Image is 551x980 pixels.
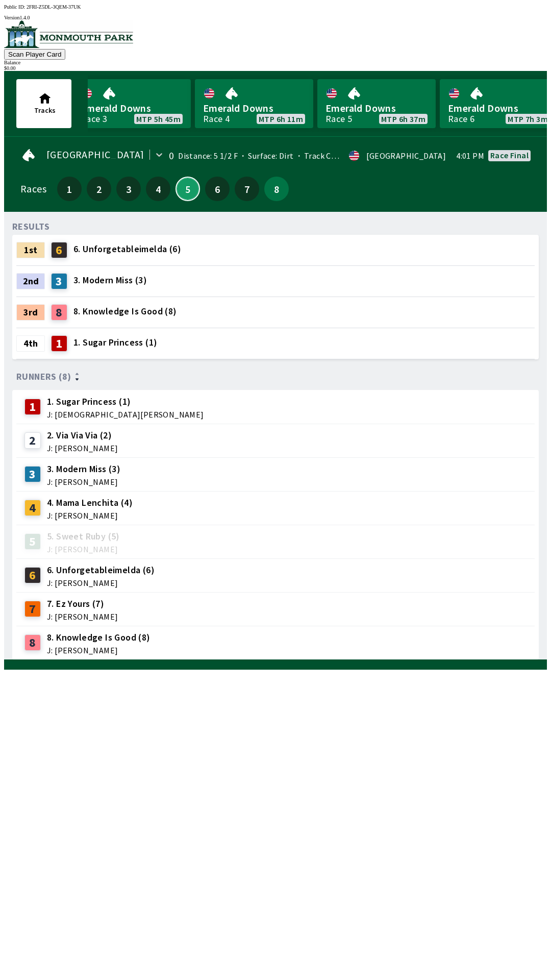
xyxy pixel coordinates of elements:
[4,4,547,10] div: Public ID:
[381,115,425,123] span: MTP 6h 37m
[508,115,548,123] span: MTP 7h 3m
[490,151,529,159] div: Race final
[366,152,446,160] div: [GEOGRAPHIC_DATA]
[294,151,382,161] span: Track Condition: Fast
[16,373,71,381] span: Runners (8)
[24,601,41,617] div: 7
[47,631,151,644] span: 8. Knowledge Is Good (8)
[47,612,118,621] span: J: [PERSON_NAME]
[16,372,535,382] div: Runners (8)
[60,185,79,192] span: 1
[178,151,238,161] span: Distance: 5 1/2 F
[24,533,41,550] div: 5
[16,273,45,289] div: 2nd
[47,646,151,654] span: J: [PERSON_NAME]
[51,304,67,321] div: 8
[448,102,550,115] span: Emerald Downs
[73,305,177,318] span: 8. Knowledge Is Good (8)
[27,4,81,10] span: 2FRI-Z5DL-3QEM-37UK
[448,115,474,123] div: Race 6
[73,274,147,287] span: 3. Modern Miss (3)
[16,304,45,321] div: 3rd
[146,177,170,201] button: 4
[16,335,45,352] div: 4th
[12,223,50,231] div: RESULTS
[176,177,200,201] button: 5
[235,177,259,201] button: 7
[169,152,174,160] div: 0
[238,151,294,161] span: Surface: Dirt
[264,177,289,201] button: 8
[4,49,65,60] button: Scan Player Card
[47,395,204,408] span: 1. Sugar Princess (1)
[4,15,547,20] div: Version 1.4.0
[4,65,547,71] div: $ 0.00
[325,115,352,123] div: Race 5
[259,115,303,123] span: MTP 6h 11m
[89,185,109,192] span: 2
[456,152,484,160] span: 4:01 PM
[148,185,168,192] span: 4
[46,151,144,159] span: [GEOGRAPHIC_DATA]
[47,429,118,442] span: 2. Via Via Via (2)
[34,106,56,115] span: Tracks
[205,177,230,201] button: 6
[20,185,46,193] div: Races
[24,500,41,516] div: 4
[47,496,133,509] span: 4. Mama Lenchita (4)
[47,579,155,587] span: J: [PERSON_NAME]
[203,102,305,115] span: Emerald Downs
[16,79,71,128] button: Tracks
[237,185,257,192] span: 7
[72,79,191,128] a: Emerald DownsRace 3MTP 5h 45m
[57,177,82,201] button: 1
[73,336,157,349] span: 1. Sugar Princess (1)
[16,242,45,258] div: 1st
[47,410,204,419] span: J: [DEMOGRAPHIC_DATA][PERSON_NAME]
[47,563,155,577] span: 6. Unforgetableimelda (6)
[51,242,67,258] div: 6
[24,634,41,651] div: 8
[4,60,547,65] div: Balance
[47,511,133,520] span: J: [PERSON_NAME]
[47,462,120,476] span: 3. Modern Miss (3)
[119,185,138,192] span: 3
[73,242,181,256] span: 6. Unforgetableimelda (6)
[208,185,227,192] span: 6
[24,399,41,415] div: 1
[203,115,230,123] div: Race 4
[47,478,120,486] span: J: [PERSON_NAME]
[81,102,183,115] span: Emerald Downs
[136,115,181,123] span: MTP 5h 45m
[87,177,111,201] button: 2
[24,432,41,449] div: 2
[24,466,41,482] div: 3
[47,597,118,610] span: 7. Ez Yours (7)
[195,79,313,128] a: Emerald DownsRace 4MTP 6h 11m
[267,185,286,192] span: 8
[325,102,428,115] span: Emerald Downs
[24,567,41,583] div: 6
[47,530,120,543] span: 5. Sweet Ruby (5)
[4,20,133,48] img: venue logo
[317,79,436,128] a: Emerald DownsRace 5MTP 6h 37m
[116,177,141,201] button: 3
[51,273,67,289] div: 3
[51,335,67,352] div: 1
[47,545,120,553] span: J: [PERSON_NAME]
[81,115,107,123] div: Race 3
[47,444,118,452] span: J: [PERSON_NAME]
